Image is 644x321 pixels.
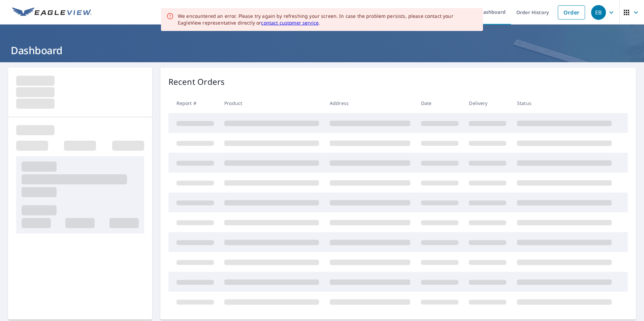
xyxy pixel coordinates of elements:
[324,93,416,113] th: Address
[463,93,512,113] th: Delivery
[178,13,478,26] div: We encountered an error. Please try again by refreshing your screen. In case the problem persists...
[219,93,324,113] th: Product
[8,43,636,57] h1: Dashboard
[261,20,319,26] a: contact customer service
[416,93,464,113] th: Date
[512,93,617,113] th: Status
[591,5,606,20] div: EB
[12,7,92,17] img: EV Logo
[168,93,219,113] th: Report #
[168,76,225,88] p: Recent Orders
[558,5,585,20] a: Order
